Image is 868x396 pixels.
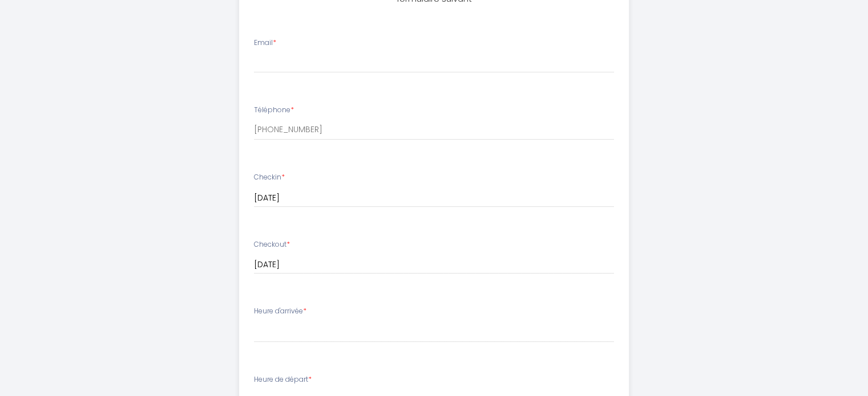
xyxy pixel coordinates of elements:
label: Téléphone [254,105,294,116]
label: Checkout [254,239,290,250]
label: Heure d'arrivée [254,306,306,317]
label: Email [254,38,276,48]
label: Checkin [254,172,285,183]
label: Heure de départ [254,374,312,385]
